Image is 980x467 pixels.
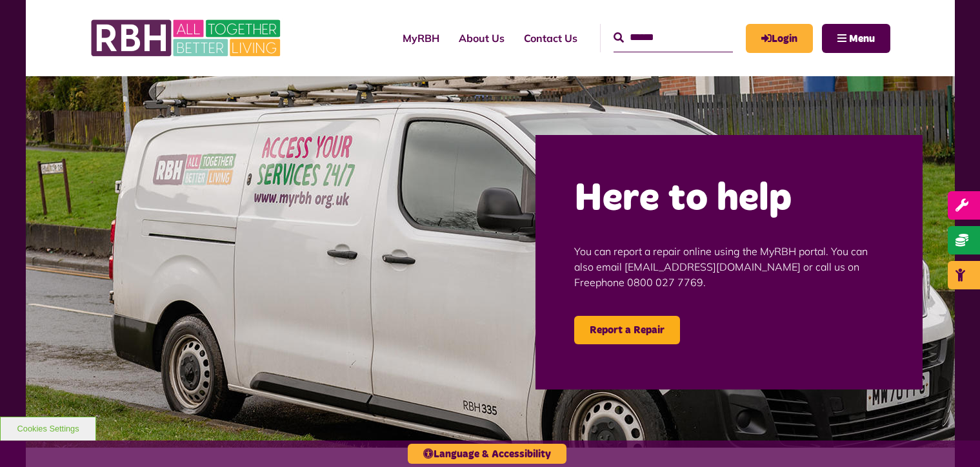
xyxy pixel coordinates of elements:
p: You can report a repair online using the MyRBH portal. You can also email [EMAIL_ADDRESS][DOMAIN_... [574,224,884,309]
a: MyRBH [746,24,813,53]
img: RBH [90,13,284,63]
span: Menu [849,34,875,44]
h2: Here to help [574,174,884,224]
a: Report a Repair [574,316,680,344]
iframe: Netcall Web Assistant for live chat [922,409,980,467]
a: MyRBH [393,21,449,56]
button: Language & Accessibility [408,444,566,464]
a: About Us [449,21,514,56]
a: Contact Us [514,21,587,56]
button: Navigation [822,24,890,53]
img: Repairs 6 [26,76,955,448]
